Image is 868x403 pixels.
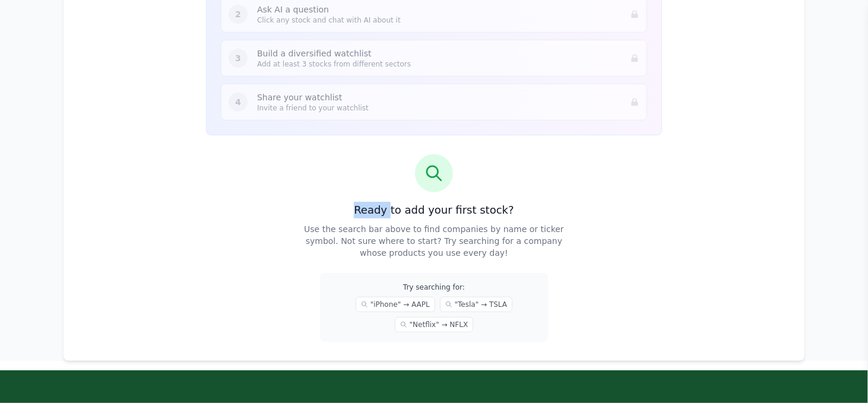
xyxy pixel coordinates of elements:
[257,4,620,15] p: Ask AI a question
[206,202,662,218] h3: Ready to add your first stock?
[257,103,620,113] p: Invite a friend to your watchlist
[356,297,435,312] span: "iPhone" → AAPL
[257,47,620,59] p: Build a diversified watchlist
[257,59,620,69] p: Add at least 3 stocks from different sectors
[235,52,241,64] span: 3
[235,8,241,20] span: 2
[235,96,241,108] span: 4
[330,283,538,292] p: Try searching for:
[395,317,474,332] span: "Netflix" → NFLX
[440,297,512,312] span: "Tesla" → TSLA
[301,223,567,259] p: Use the search bar above to find companies by name or ticker symbol. Not sure where to start? Try...
[257,91,620,103] p: Share your watchlist
[257,15,620,25] p: Click any stock and chat with AI about it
